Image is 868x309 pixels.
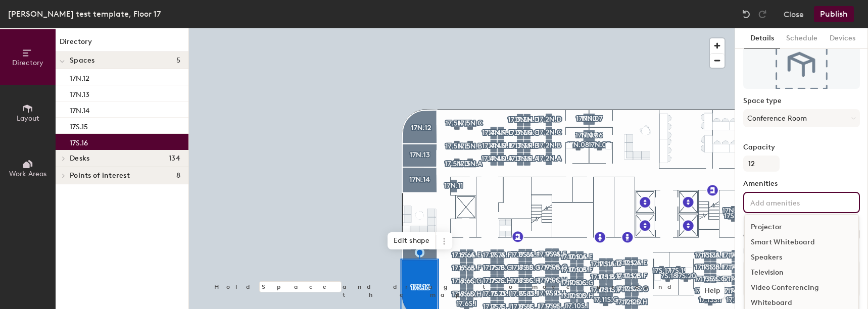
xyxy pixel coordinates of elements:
div: Video Conferencing [745,280,858,295]
button: Conference Room [743,109,860,127]
label: Amenities [743,180,860,188]
span: Layout [17,114,39,123]
label: Accessible [743,230,779,238]
button: Publish [814,6,854,22]
span: Directory [12,59,43,67]
span: Edit shape [388,232,436,249]
label: Notes [743,247,860,255]
label: Capacity [743,143,860,151]
p: 17S.15 [70,120,88,131]
button: Close [784,6,804,22]
img: Redo [757,9,767,19]
span: 134 [169,154,180,163]
button: Details [744,28,780,49]
div: Speakers [745,250,858,265]
img: Undo [741,9,751,19]
div: Smart Whiteboard [745,235,858,250]
label: Space type [743,97,860,105]
p: 17N.14 [70,104,89,115]
p: 17N.12 [70,71,89,83]
span: Points of interest [70,172,130,180]
img: The space named 17S.16 [743,38,860,89]
button: Help [700,283,725,299]
div: Projector [745,220,858,235]
span: Desks [70,154,89,163]
h1: Directory [56,36,188,52]
p: 17S.16 [70,136,88,147]
div: Television [745,265,858,280]
button: Devices [824,28,861,49]
span: 8 [176,172,180,180]
p: 17N.13 [70,87,89,99]
button: Schedule [780,28,824,49]
span: Work Areas [9,170,46,178]
input: Add amenities [748,196,839,208]
div: [PERSON_NAME] test template, Floor 17 [8,8,161,20]
span: 5 [176,57,180,65]
span: Spaces [70,57,95,65]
